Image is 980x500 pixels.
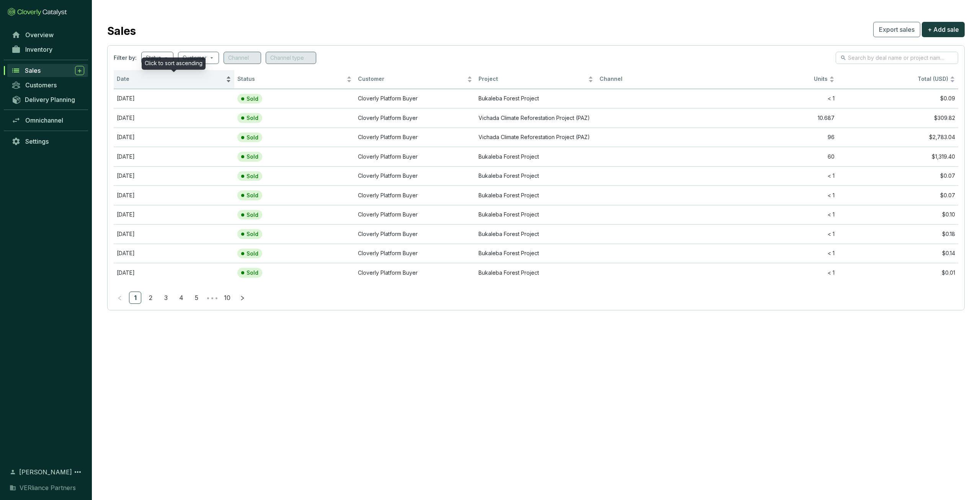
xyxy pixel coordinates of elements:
span: + Add sale [928,25,959,34]
td: May 27 2025 [114,128,234,147]
td: Bukaleba Forest Project [475,89,596,108]
td: $0.10 [838,205,958,225]
span: Date [117,75,224,83]
button: right [236,292,248,304]
a: Customers [8,79,88,92]
td: Cloverly Platform Buyer [355,108,475,128]
span: Sales [25,67,41,74]
span: Delivery Planning [25,96,75,103]
td: Bukaleba Forest Project [475,147,596,166]
td: Cloverly Platform Buyer [355,166,475,186]
a: 10 [221,292,233,303]
a: 5 [191,292,202,303]
p: Sold [247,211,258,218]
span: Project [479,75,586,83]
td: Cloverly Platform Buyer [355,263,475,282]
p: Sold [247,269,258,276]
li: Next 5 Pages [206,292,218,304]
span: Customers [25,81,57,89]
td: < 1 [717,224,838,244]
td: Vichada Climate Reforestation Project (PAZ) [475,128,596,147]
td: Cloverly Platform Buyer [355,185,475,205]
td: Cloverly Platform Buyer [355,205,475,225]
p: Sold [247,231,258,238]
td: $0.14 [838,244,958,263]
td: Nov 20 2023 [114,166,234,186]
span: right [240,295,245,301]
a: Inventory [8,43,88,56]
p: Sold [247,250,258,257]
td: < 1 [717,205,838,225]
td: Cloverly Platform Buyer [355,147,475,166]
li: 3 [160,292,172,304]
td: Cloverly Platform Buyer [355,224,475,244]
td: Feb 19 2025 [114,108,234,128]
a: 1 [129,292,141,303]
td: < 1 [717,263,838,282]
a: 3 [160,292,171,303]
input: Search by deal name or project name... [848,54,947,62]
td: $0.07 [838,185,958,205]
td: $2,783.04 [838,128,958,147]
span: VERliance Partners [20,483,76,492]
td: Bukaleba Forest Project [475,244,596,263]
a: Overview [8,28,88,41]
span: [PERSON_NAME] [19,467,72,477]
a: Sales [7,64,88,77]
th: Channel [596,70,717,89]
span: Filter by: [114,54,137,62]
p: Sold [247,153,258,160]
a: Delivery Planning [8,93,88,106]
td: 96 [717,128,838,147]
button: Export sales [873,22,920,37]
td: Jun 23 2023 [114,205,234,225]
th: Project [475,70,596,89]
td: $0.09 [838,89,958,108]
td: Bukaleba Forest Project [475,166,596,186]
th: Date [114,70,234,89]
div: Click to sort ascending [142,57,206,70]
li: 2 [144,292,157,304]
td: Nov 05 2023 [114,244,234,263]
td: $1,319.40 [838,147,958,166]
td: < 1 [717,244,838,263]
td: Cloverly Platform Buyer [355,89,475,108]
span: Units [720,75,828,83]
td: Dec 20 2023 [114,224,234,244]
td: Vichada Climate Reforestation Project (PAZ) [475,108,596,128]
a: 4 [175,292,187,303]
p: Sold [247,95,258,102]
td: Cloverly Platform Buyer [355,244,475,263]
td: Bukaleba Forest Project [475,185,596,205]
span: Customer [358,75,465,83]
td: $0.01 [838,263,958,282]
td: 60 [717,147,838,166]
span: Status [237,75,345,83]
td: Bukaleba Forest Project [475,205,596,225]
td: $0.07 [838,166,958,186]
td: < 1 [717,185,838,205]
td: 10.687 [717,108,838,128]
span: left [117,295,122,301]
span: Omnichannel [25,116,63,124]
li: 1 [129,292,141,304]
p: Sold [247,134,258,141]
td: Apr 26 2024 [114,147,234,166]
button: left [114,292,126,304]
td: Nov 22 2023 [114,185,234,205]
span: Total (USD) [918,75,948,82]
span: ••• [206,292,218,304]
li: Next Page [236,292,248,304]
a: 2 [145,292,156,303]
button: + Add sale [922,22,965,37]
p: Sold [247,192,258,199]
span: Settings [25,138,49,145]
th: Units [717,70,838,89]
td: Dec 12 2023 [114,89,234,108]
th: Status [234,70,355,89]
td: Bukaleba Forest Project [475,224,596,244]
td: < 1 [717,89,838,108]
td: < 1 [717,166,838,186]
span: Overview [25,31,54,39]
